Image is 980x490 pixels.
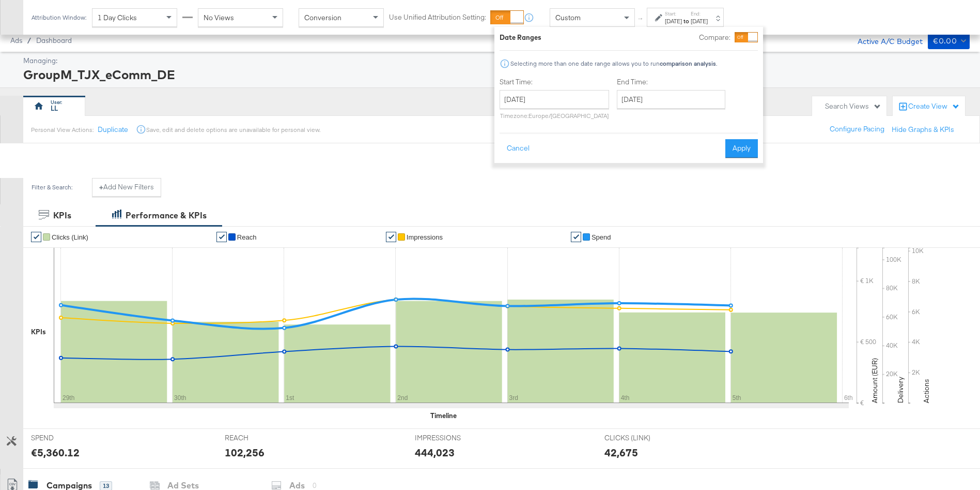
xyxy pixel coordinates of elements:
span: 1 Day Clicks [98,13,137,22]
div: €0.00 [933,35,957,48]
span: CLICKS (LINK) [604,433,682,443]
div: Attribution Window: [31,14,87,21]
div: LL [51,103,58,113]
span: Reach [237,233,257,241]
div: KPIs [53,210,71,221]
div: Performance & KPIs [126,210,207,221]
div: €5,360.12 [31,445,80,460]
label: End: [691,10,708,17]
text: Amount (EUR) [870,358,879,403]
a: ✔ [386,232,396,242]
button: €0.00 [928,33,970,49]
span: IMPRESSIONS [415,433,492,443]
div: [DATE] [691,17,708,25]
button: Configure Pacing [822,120,892,139]
div: 444,023 [415,445,455,460]
div: Filter & Search: [31,184,73,191]
p: Timezone: Europe/[GEOGRAPHIC_DATA] [500,112,609,120]
a: ✔ [31,232,41,242]
span: REACH [225,433,302,443]
span: Spend [592,233,611,241]
span: Custom [555,13,581,22]
div: Personal View Actions: [31,126,94,134]
label: Compare: [699,33,730,42]
div: KPIs [31,327,46,337]
span: Impressions [407,233,443,241]
button: Apply [725,139,758,158]
div: [DATE] [665,17,682,25]
span: Clicks (Link) [52,233,88,241]
div: Date Ranges [500,33,541,42]
button: +Add New Filters [92,178,161,197]
span: Conversion [304,13,341,22]
div: Active A/C Budget [847,33,923,48]
span: No Views [204,13,234,22]
div: Managing: [23,56,967,66]
div: Save, edit and delete options are unavailable for personal view. [146,126,320,134]
span: Ads [10,36,22,44]
span: ↑ [636,18,646,21]
text: Actions [922,379,931,403]
div: GroupM_TJX_eComm_DE [23,66,967,83]
a: ✔ [216,232,227,242]
a: Dashboard [36,36,72,44]
span: SPEND [31,433,108,443]
strong: + [99,182,103,192]
strong: comparison analysis [660,60,716,67]
a: ✔ [571,232,581,242]
button: Cancel [500,139,537,158]
label: Start: [665,10,682,17]
div: Create View [908,101,960,112]
label: Start Time: [500,77,609,87]
label: End Time: [617,77,729,87]
div: Search Views [825,101,881,111]
strong: to [682,17,691,25]
div: Selecting more than one date range allows you to run . [510,60,718,67]
text: Delivery [896,377,905,403]
label: Use Unified Attribution Setting: [389,12,486,22]
div: Timeline [430,411,457,421]
span: / [22,36,36,44]
div: 102,256 [225,445,265,460]
button: Duplicate [98,125,128,135]
button: Hide Graphs & KPIs [892,125,954,135]
div: 42,675 [604,445,638,460]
